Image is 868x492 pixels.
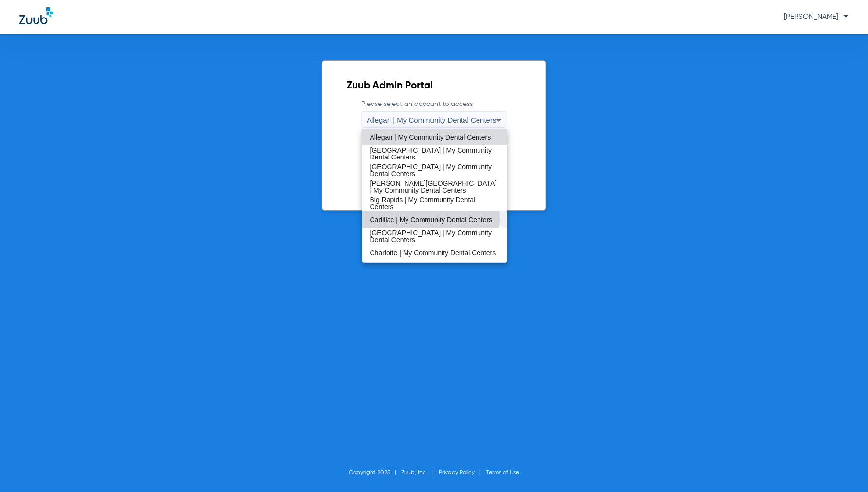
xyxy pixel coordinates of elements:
[370,196,500,210] span: Big Rapids | My Community Dental Centers
[370,249,496,256] span: Charlotte | My Community Dental Centers
[370,216,493,223] span: Cadillac | My Community Dental Centers
[370,147,500,160] span: [GEOGRAPHIC_DATA] | My Community Dental Centers
[370,229,500,243] span: [GEOGRAPHIC_DATA] | My Community Dental Centers
[370,180,500,193] span: [PERSON_NAME][GEOGRAPHIC_DATA] | My Community Dental Centers
[370,163,500,177] span: [GEOGRAPHIC_DATA] | My Community Dental Centers
[370,134,491,141] span: Allegan | My Community Dental Centers
[819,445,868,492] iframe: Chat Widget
